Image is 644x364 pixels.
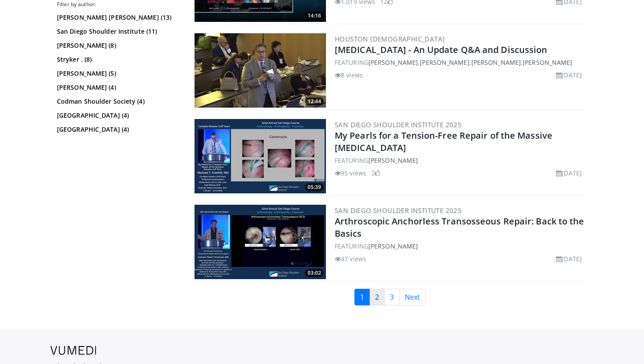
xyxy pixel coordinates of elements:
[335,58,585,67] div: FEATURING , , ,
[556,70,582,80] li: [DATE]
[368,242,418,250] a: [PERSON_NAME]
[372,168,380,178] li: 2
[193,289,587,305] nav: Search results pages
[57,1,180,8] h3: Filter by author:
[57,13,177,22] a: [PERSON_NAME] [PERSON_NAME] (13)
[368,58,418,66] a: [PERSON_NAME]
[335,215,584,239] a: Arthroscopic Anchorless Transosseous Repair: Back to the Basics
[335,156,585,165] div: FEATURING
[305,98,324,105] span: 12:44
[305,12,324,20] span: 14:16
[369,289,385,305] a: 2
[523,58,572,66] a: [PERSON_NAME]
[195,205,326,279] img: 51e2ad74-cb7c-457a-a705-386ac8b9cc4f.300x170_q85_crop-smart_upscale.jpg
[556,254,582,263] li: [DATE]
[57,83,177,92] a: [PERSON_NAME] (4)
[335,206,462,215] a: San Diego Shoulder Institute 2025
[305,183,324,191] span: 05:39
[50,346,96,355] img: VuMedi Logo
[335,241,585,251] div: FEATURING
[57,97,177,106] a: Codman Shoulder Society (4)
[420,58,469,66] a: [PERSON_NAME]
[335,120,462,129] a: San Diego Shoulder Institute 2025
[335,70,363,80] li: 8 views
[195,205,326,279] a: 03:02
[335,44,548,56] a: [MEDICAL_DATA] - An Update Q&A and Discussion
[556,168,582,178] li: [DATE]
[195,33,326,108] img: 4e97dae3-58e6-4eb3-8478-26650e89f7d9.300x170_q85_crop-smart_upscale.jpg
[399,289,426,305] a: Next
[195,119,326,193] img: 951072c0-f89d-470e-99ff-d92b467f384e.300x170_q85_crop-smart_upscale.jpg
[305,269,324,277] span: 03:02
[335,168,366,178] li: 95 views
[57,27,177,36] a: San Diego Shoulder Institute (11)
[335,35,445,43] a: Houston [DEMOGRAPHIC_DATA]
[471,58,521,66] a: [PERSON_NAME]
[335,254,366,263] li: 47 views
[195,119,326,193] a: 05:39
[57,41,177,50] a: [PERSON_NAME] (8)
[57,125,177,134] a: [GEOGRAPHIC_DATA] (4)
[368,156,418,164] a: [PERSON_NAME]
[57,69,177,78] a: [PERSON_NAME] (5)
[57,55,177,64] a: Stryker . (8)
[195,33,326,108] a: 12:44
[354,289,370,305] a: 1
[57,111,177,120] a: [GEOGRAPHIC_DATA] (4)
[335,129,552,154] a: My Pearls for a Tension-Free Repair of the Massive [MEDICAL_DATA]
[384,289,400,305] a: 3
